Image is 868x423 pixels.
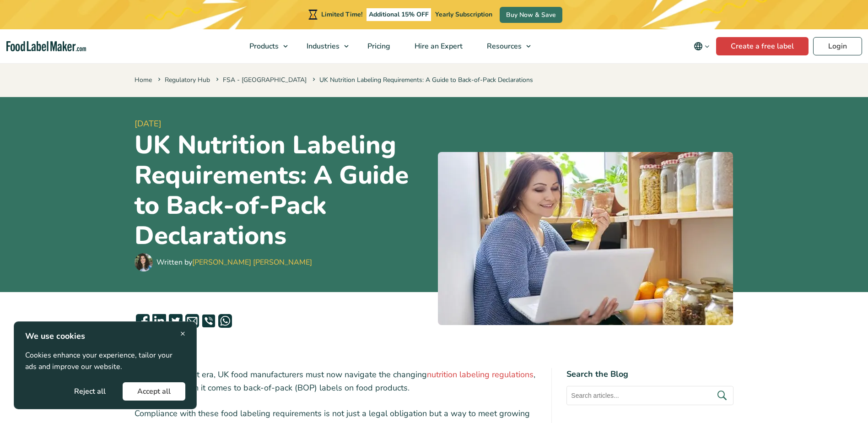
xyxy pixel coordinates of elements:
span: Additional 15% OFF [367,8,431,21]
a: Regulatory Hub [165,76,210,84]
a: Resources [475,29,535,63]
a: FSA - [GEOGRAPHIC_DATA] [223,76,307,84]
a: Home [135,76,152,84]
a: Login [813,37,862,55]
button: Accept all [123,382,185,401]
a: Create a free label [716,37,809,55]
h1: UK Nutrition Labeling Requirements: A Guide to Back-of-Pack Declarations [135,130,431,251]
span: Yearly Subscription [435,10,492,19]
a: Food Label Maker homepage [6,41,86,52]
span: UK Nutrition Labeling Requirements: A Guide to Back-of-Pack Declarations [311,76,533,84]
a: Pricing [356,29,400,63]
h4: Search the Blog [566,368,733,380]
button: Change language [687,37,716,55]
div: Written by [156,257,312,268]
img: Maria Abi Hanna - Food Label Maker [135,253,153,271]
a: Products [237,29,292,63]
button: Reject all [59,382,120,401]
input: Search articles... [566,386,733,405]
a: Hire an Expert [403,29,473,63]
span: Industries [304,41,340,51]
a: [PERSON_NAME] [PERSON_NAME] [192,257,312,267]
span: Products [247,41,280,51]
span: Pricing [365,41,391,51]
span: Limited Time! [321,10,362,19]
span: × [180,327,185,340]
a: nutrition labeling regulations [427,369,534,380]
span: [DATE] [135,118,431,130]
strong: We use cookies [25,331,85,342]
a: Industries [295,29,353,63]
p: In the post-Brexit era, UK food manufacturers must now navigate the changing , particularly when ... [135,368,537,395]
a: Buy Now & Save [500,7,562,23]
p: Cookies enhance your experience, tailor your ads and improve our website. [25,350,185,373]
span: Hire an Expert [412,41,464,51]
span: Resources [484,41,523,51]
